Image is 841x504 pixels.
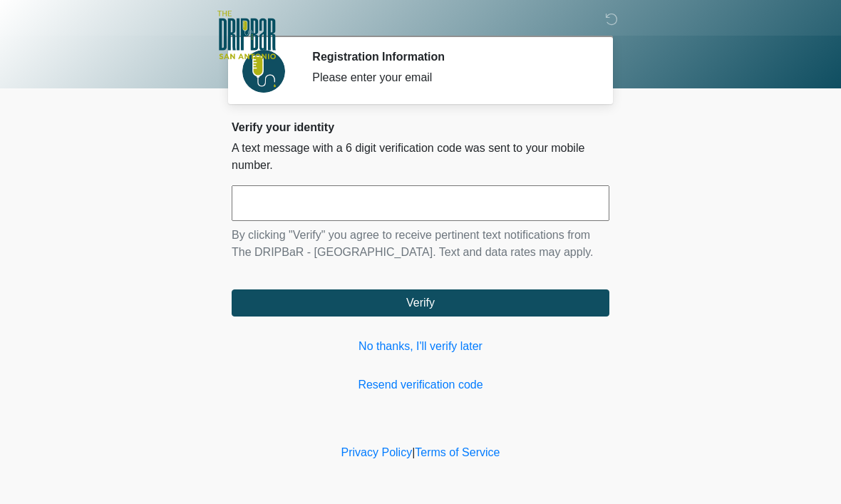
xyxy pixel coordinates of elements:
a: Terms of Service [415,446,500,458]
a: Privacy Policy [341,446,413,458]
img: Agent Avatar [242,50,285,93]
p: By clicking "Verify" you agree to receive pertinent text notifications from The DRIPBaR - [GEOGRA... [232,227,609,261]
a: Resend verification code [232,376,609,394]
p: A text message with a 6 digit verification code was sent to your mobile number. [232,140,609,174]
img: The DRIPBaR - San Antonio Fossil Creek Logo [217,11,276,61]
a: No thanks, I'll verify later [232,338,609,355]
a: | [412,446,415,458]
div: Please enter your email [312,69,588,86]
h2: Verify your identity [232,120,609,134]
button: Verify [232,289,609,317]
